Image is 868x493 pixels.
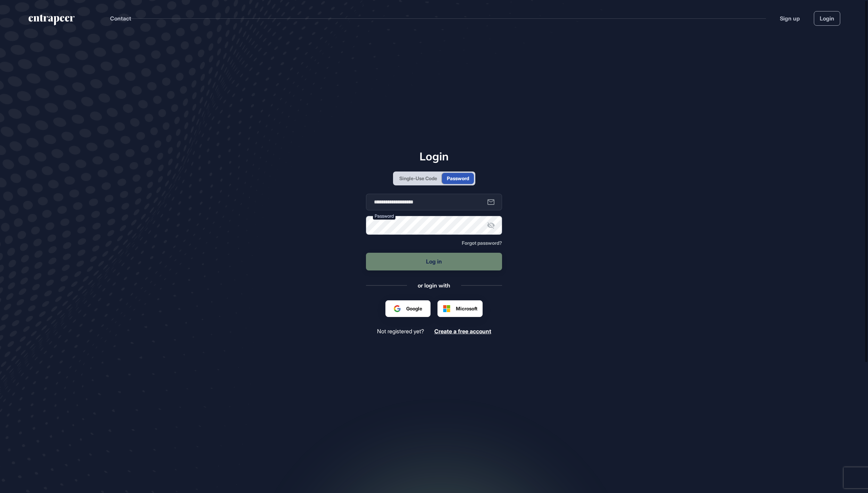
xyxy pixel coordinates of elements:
span: Not registered yet? [377,328,424,335]
a: Forgot password? [462,240,502,246]
button: Log in [366,253,502,270]
a: Create a free account [434,328,491,335]
a: Sign up [780,14,800,23]
span: Microsoft [456,305,477,312]
button: Contact [110,14,131,23]
label: Password [373,212,395,219]
div: Single-Use Code [399,175,437,182]
a: entrapeer-logo [28,15,75,28]
div: Password [447,175,469,182]
a: Login [814,11,840,26]
h1: Login [366,150,502,163]
div: or login with [418,282,450,289]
